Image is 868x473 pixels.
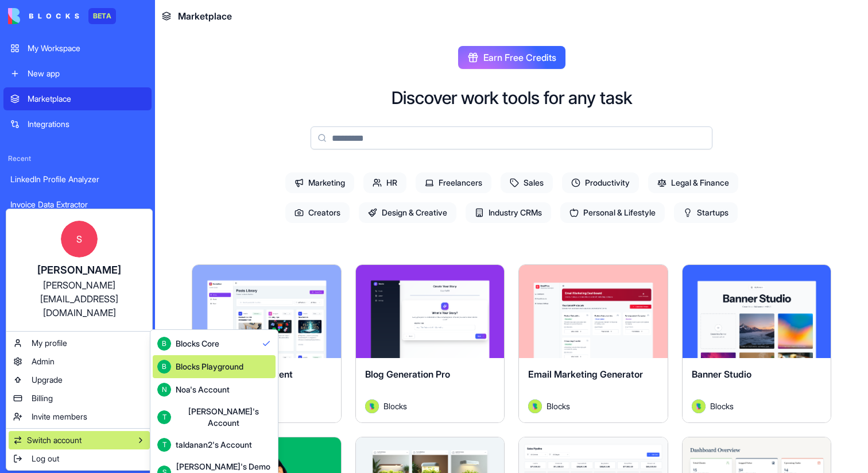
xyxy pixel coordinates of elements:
span: S [61,221,98,257]
div: LinkedIn Profile Analyzer [10,174,145,185]
a: My profile [9,334,150,352]
span: Switch account [27,434,82,446]
div: Invoice Data Extractor [10,199,145,210]
span: Log out [32,453,59,464]
a: Upgrade [9,371,150,389]
div: [PERSON_NAME][EMAIL_ADDRESS][DOMAIN_NAME] [18,278,141,320]
a: Billing [9,389,150,407]
div: [PERSON_NAME] [18,262,141,278]
span: Billing [32,393,53,404]
a: Invite members [9,407,150,426]
span: Recent [3,154,152,163]
span: Upgrade [32,374,63,386]
span: Admin [32,356,55,367]
a: S[PERSON_NAME][PERSON_NAME][EMAIL_ADDRESS][DOMAIN_NAME] [9,211,150,329]
span: My profile [32,337,67,349]
span: Invite members [32,411,87,422]
a: Admin [9,352,150,371]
